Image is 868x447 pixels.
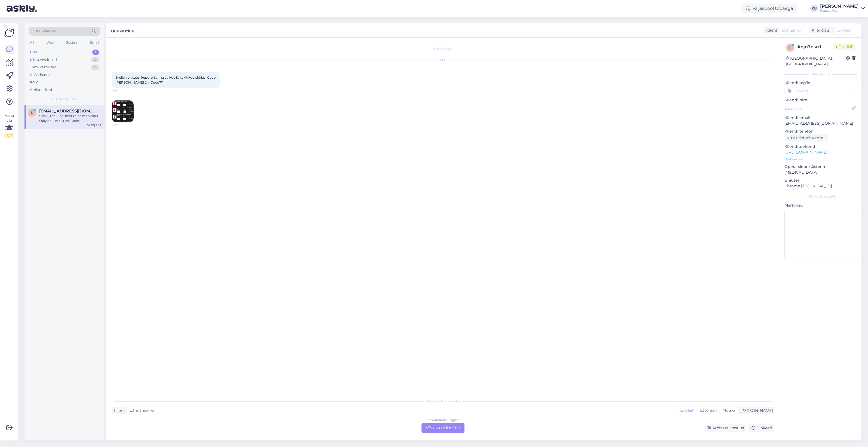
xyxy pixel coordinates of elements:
[784,144,857,149] p: Klienditeekond
[784,121,857,126] p: [EMAIL_ADDRESS][DOMAIN_NAME]
[784,80,857,86] p: Kliendi tag'id
[427,418,460,422] div: Lithuanian to English
[111,27,134,34] label: Uus vestlus
[784,134,828,142] div: Küsi telefoninumbrit
[748,424,774,432] div: Blokeeri
[112,46,774,51] div: Vestlus algas
[39,114,101,123] div: Sveiki, renkuosi kepurę-šalmą vaikui. Sakykit kuo skiriasi Coco, [PERSON_NAME] 2 ir Coco7?
[91,57,99,63] div: 0
[30,72,50,78] div: AI Assistent
[52,97,77,102] span: Uued vestlused
[91,65,99,70] div: 0
[833,44,855,50] span: Online
[786,56,846,67] div: [GEOGRAPHIC_DATA], [GEOGRAPHIC_DATA]
[112,58,774,63] div: [DATE]
[784,157,857,162] p: Vaata edasi ...
[65,39,78,46] div: Socials
[34,28,56,34] span: Otsi kliente
[30,87,52,93] div: Arhiveeritud
[89,39,100,46] div: Email
[789,45,792,50] span: n
[4,28,15,38] img: Askly Logo
[421,423,464,433] div: Võta vestlus üle
[784,72,857,77] div: Kliendi info
[837,27,851,33] span: English
[810,5,818,12] div: KU
[86,123,101,127] div: [DATE] 9:27
[704,424,746,432] div: Arhiveeri vestlus
[784,170,857,175] p: [MEDICAL_DATA]
[820,4,859,8] div: [PERSON_NAME]
[784,115,857,121] p: Kliendi email
[784,203,857,208] p: Märkmed
[113,88,134,93] span: 9:27
[92,50,99,55] div: 1
[784,183,857,189] p: Chrome [TECHNICAL_ID]
[30,57,57,63] div: Minu vestlused
[130,408,150,414] span: Lithuanian
[112,100,134,122] img: Attachment
[785,105,851,111] input: Lisa nimi
[784,177,857,183] p: Brauser
[784,150,827,155] a: [URL][DOMAIN_NAME]
[4,133,14,138] div: 2 / 3
[30,79,38,85] div: Kõik
[741,4,797,13] div: Väljaspool tööaega
[112,399,774,404] div: Valige keel ja vastake
[722,408,731,413] span: Muu
[784,97,857,103] p: Kliendi nimi
[784,128,857,134] p: Kliendi telefon
[30,50,37,55] div: Uus
[29,39,35,46] div: All
[113,123,134,127] span: 9:27
[115,75,217,84] span: Sveiki, renkuosi kepurę-šalmą vaikui. Sakykit kuo skiriasi Coco, [PERSON_NAME] 2 ir Coco7?
[4,113,14,138] div: Vaata siia
[39,109,96,114] span: Linacerniauskiene5@gmail.com
[738,408,773,414] div: [PERSON_NAME]
[678,406,697,415] div: English
[697,406,719,415] div: Estonian
[809,27,833,33] div: Klienditugi
[820,8,859,13] div: Huppa OÜ
[31,111,33,115] span: L
[45,39,55,46] div: Web
[30,65,57,70] div: Tiimi vestlused
[798,44,833,50] div: # njn7nscd
[782,27,802,33] span: Lithuanian
[784,87,857,95] input: Lisa tag
[784,194,857,199] div: [PERSON_NAME]
[784,164,857,170] p: Operatsioonisüsteem
[820,4,865,13] a: [PERSON_NAME]Huppa OÜ
[764,27,777,33] div: Klient
[112,408,125,414] div: Klient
